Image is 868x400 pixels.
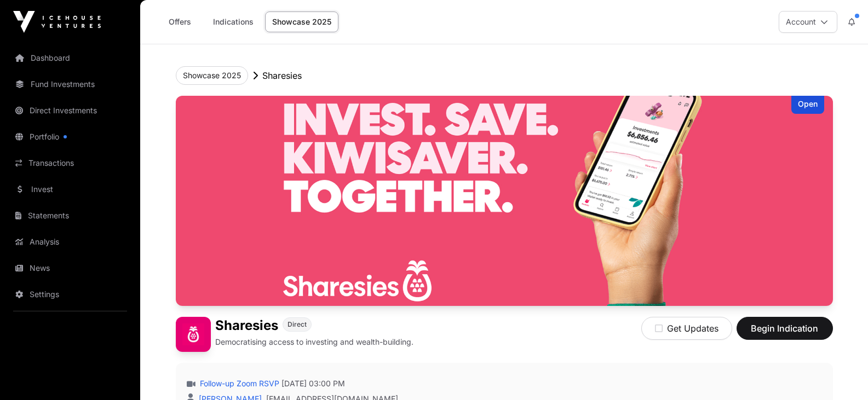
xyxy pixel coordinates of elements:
img: Sharesies [176,317,211,352]
a: News [9,256,131,280]
a: Begin Indication [737,328,833,339]
a: Offers [158,11,202,32]
img: Sharesies [176,96,833,306]
span: [DATE] 03:00 PM [281,378,345,389]
button: Account [779,11,837,33]
a: Indications [206,11,261,32]
span: Begin Indication [750,322,819,335]
a: Statements [9,204,131,228]
button: Showcase 2025 [176,66,248,85]
button: Get Updates [641,317,732,340]
iframe: Chat Widget [813,347,868,400]
span: Direct [288,320,307,329]
a: Transactions [9,151,131,175]
a: Settings [9,282,131,306]
a: Fund Investments [9,72,131,96]
h1: Sharesies [215,317,278,334]
a: Invest [9,177,131,201]
a: Showcase 2025 [265,11,338,32]
a: Follow-up Zoom RSVP [198,378,279,389]
p: Democratising access to investing and wealth-building. [215,337,413,347]
a: Portfolio [9,125,131,149]
div: Open [791,96,824,114]
a: Analysis [9,230,131,254]
p: Sharesies [262,69,302,82]
button: Begin Indication [737,317,833,340]
img: Icehouse Ventures Logo [13,11,101,33]
a: Direct Investments [9,98,131,123]
a: Dashboard [9,46,131,70]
